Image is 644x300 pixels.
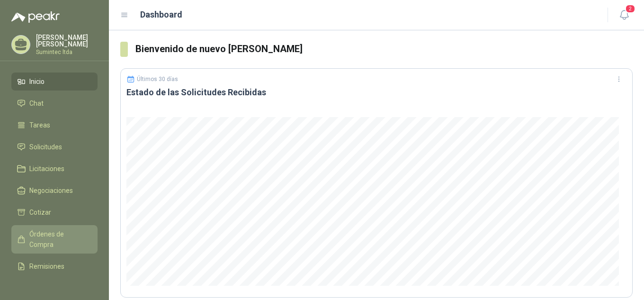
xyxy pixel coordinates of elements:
button: 2 [616,7,633,24]
a: Tareas [11,116,98,134]
a: Cotizar [11,203,98,221]
h3: Bienvenido de nuevo [PERSON_NAME] [135,42,633,56]
span: Remisiones [29,261,64,272]
span: Solicitudes [29,142,62,152]
a: Inicio [11,73,98,91]
a: Chat [11,94,98,112]
a: Negociaciones [11,182,98,200]
span: Licitaciones [29,164,64,174]
a: Solicitudes [11,138,98,156]
p: Últimos 30 días [137,76,178,82]
p: Sumintec ltda [36,49,98,55]
p: [PERSON_NAME] [PERSON_NAME] [36,34,98,47]
img: Logo peakr [11,11,60,23]
a: Órdenes de Compra [11,225,98,254]
span: Tareas [29,120,50,130]
span: Cotizar [29,207,51,218]
span: Órdenes de Compra [29,229,89,250]
span: Negociaciones [29,185,73,196]
h3: Estado de las Solicitudes Recibidas [126,87,626,98]
span: 2 [625,4,635,13]
span: Chat [29,98,44,109]
a: Remisiones [11,257,98,275]
h1: Dashboard [140,8,182,21]
span: Inicio [29,76,45,87]
a: Licitaciones [11,160,98,178]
